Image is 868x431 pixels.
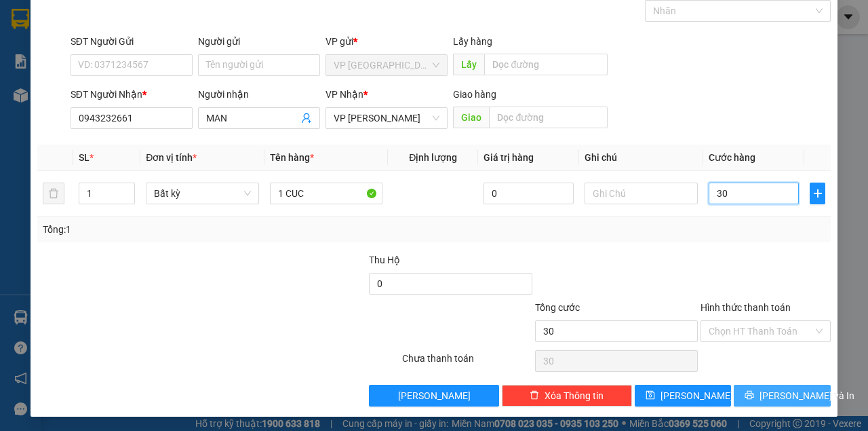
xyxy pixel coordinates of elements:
span: printer [745,390,754,401]
label: Hình thức thanh toán [701,302,791,313]
span: Lấy hàng [453,36,492,47]
span: [PERSON_NAME] và In [759,388,854,403]
div: Chưa thanh toán [401,351,534,375]
div: Tổng: 1 [43,222,336,237]
th: Ghi chú [579,145,703,171]
span: Cước hàng [709,152,755,163]
button: printer[PERSON_NAME] và In [734,385,831,407]
button: save[PERSON_NAME] [635,385,732,407]
span: Giao hàng [453,89,496,100]
span: SL [79,152,90,163]
span: Định lượng [409,152,457,163]
button: deleteXóa Thông tin [502,385,632,407]
span: Tổng cước [535,302,580,313]
span: Bất kỳ [154,183,251,204]
div: Người gửi [198,34,320,49]
span: VP Sài Gòn [334,55,439,75]
input: Ghi Chú [585,183,698,204]
span: Giá trị hàng [484,152,534,163]
span: Lấy [453,54,484,75]
input: 0 [484,183,574,204]
span: VP Nhận [325,89,363,100]
button: [PERSON_NAME] [369,385,499,407]
span: Xóa Thông tin [545,388,604,403]
button: delete [43,183,64,204]
span: [PERSON_NAME] [398,388,471,403]
div: VP gửi [325,34,448,49]
div: SĐT Người Gửi [71,34,193,49]
span: [PERSON_NAME] [660,388,733,403]
span: Đơn vị tính [146,152,197,163]
button: plus [810,183,825,204]
input: VD: Bàn, Ghế [270,183,383,204]
div: Người nhận [198,87,320,102]
span: Thu Hộ [369,255,400,265]
div: SĐT Người Nhận [71,87,193,102]
span: VP Phan Thiết [334,108,439,128]
span: Giao [453,107,489,128]
span: save [646,390,655,401]
span: user-add [301,113,312,124]
input: Dọc đường [484,54,607,75]
span: delete [530,390,539,401]
span: plus [810,188,825,199]
input: Dọc đường [489,107,607,128]
span: Tên hàng [270,152,314,163]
